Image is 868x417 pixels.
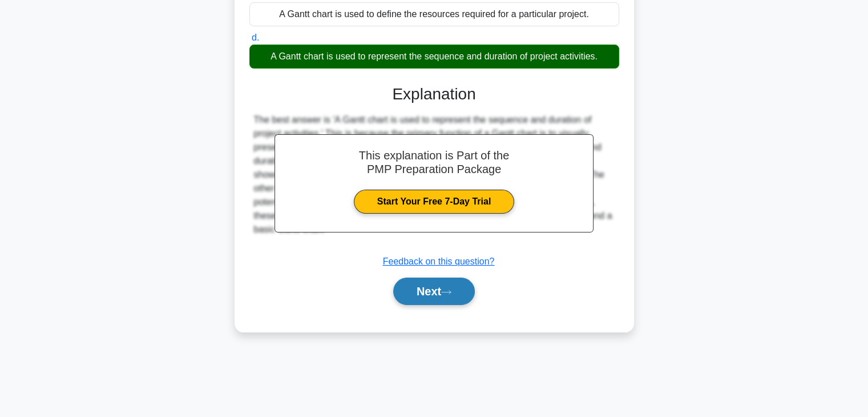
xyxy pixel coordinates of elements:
[252,33,259,42] span: d.
[383,256,495,266] a: Feedback on this question?
[256,85,612,104] h3: Explanation
[249,2,619,26] div: A Gantt chart is used to define the resources required for a particular project.
[254,113,615,236] div: The best answer is 'A Gantt chart is used to represent the sequence and duration of project activ...
[393,278,475,305] button: Next
[354,190,514,214] a: Start Your Free 7-Day Trial
[249,45,619,69] div: A Gantt chart is used to represent the sequence and duration of project activities.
